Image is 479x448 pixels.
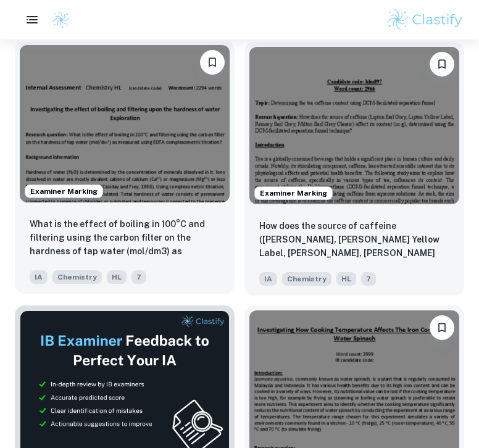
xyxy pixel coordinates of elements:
a: Examiner MarkingPlease log in to bookmark exemplarsHow does the source of caffeine (Lipton Earl G... [244,42,464,296]
button: Please log in to bookmark exemplars [430,52,454,77]
p: What is the effect of boiling in 100°C and filtering using the carbon filter on the hardness of t... [30,217,220,259]
span: HL [107,270,127,284]
span: Chemistry [52,270,102,284]
span: Examiner Marking [25,186,102,197]
img: Clastify logo [386,7,464,32]
span: Chemistry [282,272,331,286]
img: Chemistry IA example thumbnail: How does the source of caffeine (Lipton [249,47,459,204]
img: Chemistry IA example thumbnail: What is the effect of boiling in 100°C a [20,45,230,202]
span: 7 [131,270,146,284]
a: Clastify logo [44,10,70,29]
button: Please log in to bookmark exemplars [430,315,454,340]
p: How does the source of caffeine (Lipton Earl Grey, Lipton Yellow Label, Remsey Earl Grey, Milton ... [259,219,449,261]
span: IA [30,270,48,284]
button: Please log in to bookmark exemplars [200,50,225,75]
img: Clastify logo [52,10,70,29]
span: Examiner Marking [255,188,332,199]
span: 7 [361,272,376,286]
a: Examiner MarkingPlease log in to bookmark exemplarsWhat is the effect of boiling in 100°C and fil... [15,42,235,296]
span: HL [336,272,356,286]
span: IA [259,272,277,286]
